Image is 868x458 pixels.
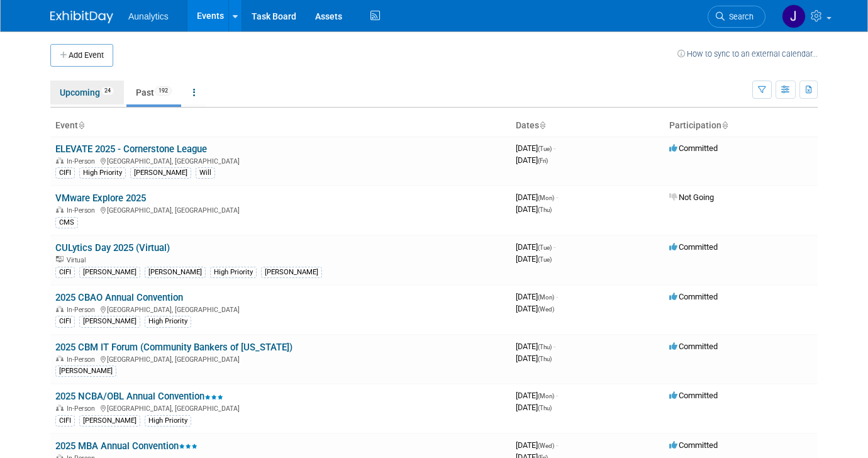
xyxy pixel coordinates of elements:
[538,306,554,313] span: (Wed)
[538,256,552,263] span: (Tue)
[130,167,191,179] div: [PERSON_NAME]
[721,120,728,130] a: Sort by Participation Type
[126,81,181,104] a: Past192
[556,391,558,400] span: -
[67,306,99,314] span: In-Person
[538,145,552,152] span: (Tue)
[516,304,554,313] span: [DATE]
[538,355,552,362] span: (Thu)
[664,115,818,137] th: Participation
[67,157,99,165] span: In-Person
[55,143,207,155] a: ELEVATE 2025 - Cornerstone League
[516,292,558,301] span: [DATE]
[556,193,558,202] span: -
[538,294,554,301] span: (Mon)
[539,120,545,130] a: Sort by Start Date
[79,167,126,179] div: High Priority
[55,204,506,215] div: [GEOGRAPHIC_DATA], [GEOGRAPHIC_DATA]
[554,242,555,252] span: -
[516,440,558,450] span: [DATE]
[79,267,140,278] div: [PERSON_NAME]
[516,342,555,351] span: [DATE]
[725,12,754,21] span: Search
[56,405,64,411] img: In-Person Event
[538,206,552,213] span: (Thu)
[538,244,552,251] span: (Tue)
[538,157,548,164] span: (Fri)
[669,242,718,252] span: Committed
[128,11,169,21] span: Aunalytics
[55,342,292,353] a: 2025 CBM IT Forum (Community Bankers of [US_STATE])
[55,167,75,179] div: CIFI
[554,342,555,351] span: -
[516,193,558,202] span: [DATE]
[50,11,113,23] img: ExhibitDay
[669,391,718,400] span: Committed
[55,440,198,452] a: 2025 MBA Annual Convention
[55,217,78,228] div: CMS
[677,49,818,59] a: How to sync to an external calendar...
[55,403,506,413] div: [GEOGRAPHIC_DATA], [GEOGRAPHIC_DATA]
[669,440,718,450] span: Committed
[145,316,191,327] div: High Priority
[56,157,64,164] img: In-Person Event
[50,81,124,104] a: Upcoming24
[55,193,146,204] a: VMware Explore 2025
[516,354,552,363] span: [DATE]
[78,120,84,130] a: Sort by Event Name
[55,155,506,165] div: [GEOGRAPHIC_DATA], [GEOGRAPHIC_DATA]
[67,256,89,264] span: Virtual
[538,442,554,449] span: (Wed)
[145,267,206,278] div: [PERSON_NAME]
[261,267,322,278] div: [PERSON_NAME]
[55,366,116,377] div: [PERSON_NAME]
[56,256,64,262] img: Virtual Event
[67,355,99,364] span: In-Person
[67,206,99,215] span: In-Person
[56,355,64,362] img: In-Person Event
[50,115,511,137] th: Event
[516,143,555,153] span: [DATE]
[516,155,548,165] span: [DATE]
[516,204,552,214] span: [DATE]
[55,267,75,278] div: CIFI
[55,354,506,364] div: [GEOGRAPHIC_DATA], [GEOGRAPHIC_DATA]
[56,206,64,213] img: In-Person Event
[145,415,191,427] div: High Priority
[55,415,75,427] div: CIFI
[516,254,552,264] span: [DATE]
[782,4,806,28] img: Julie Grisanti-Cieslak
[708,6,765,28] a: Search
[210,267,257,278] div: High Priority
[79,415,140,427] div: [PERSON_NAME]
[55,304,506,314] div: [GEOGRAPHIC_DATA], [GEOGRAPHIC_DATA]
[50,44,113,67] button: Add Event
[55,316,75,327] div: CIFI
[554,143,555,153] span: -
[538,405,552,411] span: (Thu)
[516,242,555,252] span: [DATE]
[55,242,170,254] a: CULytics Day 2025 (Virtual)
[669,292,718,301] span: Committed
[538,393,554,399] span: (Mon)
[538,194,554,201] span: (Mon)
[669,342,718,351] span: Committed
[556,440,558,450] span: -
[56,306,64,312] img: In-Person Event
[67,405,99,413] span: In-Person
[669,143,718,153] span: Committed
[516,403,552,412] span: [DATE]
[556,292,558,301] span: -
[511,115,664,137] th: Dates
[55,391,223,402] a: 2025 NCBA/OBL Annual Convention
[79,316,140,327] div: [PERSON_NAME]
[155,86,172,96] span: 192
[101,86,114,96] span: 24
[55,292,183,303] a: 2025 CBAO Annual Convention
[538,343,552,350] span: (Thu)
[516,391,558,400] span: [DATE]
[196,167,215,179] div: Will
[669,193,714,202] span: Not Going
